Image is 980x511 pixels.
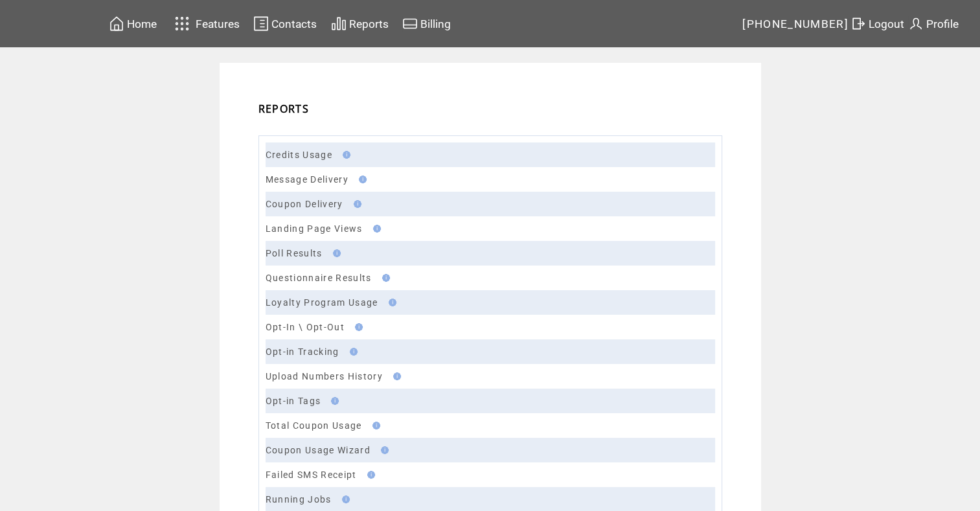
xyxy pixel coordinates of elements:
[266,470,357,480] a: Failed SMS Receipt
[266,150,332,160] a: Credits Usage
[266,223,363,234] a: Landing Page Views
[266,494,332,505] a: Running Jobs
[258,102,309,116] span: REPORTS
[266,322,345,332] a: Opt-In \ Opt-Out
[351,323,363,331] img: help.gif
[266,420,362,431] a: Total Coupon Usage
[266,346,339,357] a: Opt-in Tracking
[107,14,159,34] a: Home
[420,17,451,30] span: Billing
[171,13,194,34] img: features.svg
[266,396,321,406] a: Opt-in Tags
[402,16,418,32] img: creidtcard.svg
[369,225,381,233] img: help.gif
[266,273,372,283] a: Questionnaire Results
[109,16,124,32] img: home.svg
[329,249,341,257] img: help.gif
[196,17,240,30] span: Features
[266,297,378,308] a: Loyalty Program Usage
[400,14,453,34] a: Billing
[906,14,961,34] a: Profile
[350,200,361,208] img: help.gif
[355,176,367,183] img: help.gif
[331,16,347,32] img: chart.svg
[266,199,343,209] a: Coupon Delivery
[849,14,906,34] a: Logout
[869,17,904,30] span: Logout
[378,274,390,282] img: help.gif
[266,174,348,185] a: Message Delivery
[266,445,370,455] a: Coupon Usage Wizard
[908,16,924,32] img: profile.svg
[251,14,319,34] a: Contacts
[363,471,375,479] img: help.gif
[266,248,323,258] a: Poll Results
[253,16,269,32] img: contacts.svg
[127,17,157,30] span: Home
[369,422,380,429] img: help.gif
[926,17,959,30] span: Profile
[329,14,391,34] a: Reports
[385,299,396,306] img: help.gif
[389,372,401,380] img: help.gif
[271,17,317,30] span: Contacts
[850,16,866,32] img: exit.svg
[377,446,389,454] img: help.gif
[346,348,358,356] img: help.gif
[338,495,350,503] img: help.gif
[327,397,339,405] img: help.gif
[742,17,849,30] span: [PHONE_NUMBER]
[349,17,389,30] span: Reports
[266,371,383,381] a: Upload Numbers History
[169,11,242,36] a: Features
[339,151,350,159] img: help.gif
